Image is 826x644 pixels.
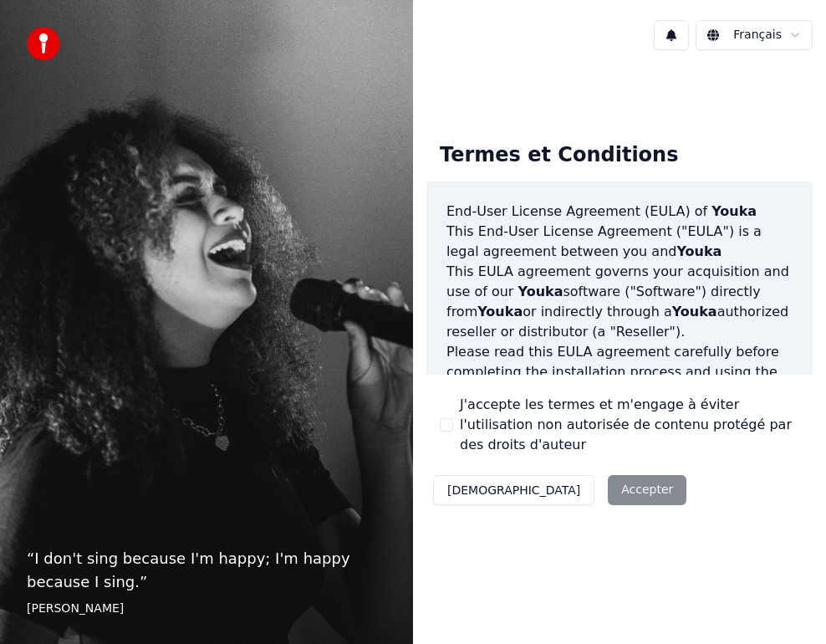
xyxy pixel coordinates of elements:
[446,262,793,342] p: This EULA agreement governs your acquisition and use of our software ("Software") directly from o...
[711,203,757,219] span: Youka
[676,243,721,259] span: Youka
[477,304,523,319] span: Youka
[27,601,386,617] footer: [PERSON_NAME]
[446,342,793,442] p: Please read this EULA agreement carefully before completing the installation process and using th...
[460,395,799,455] label: J'accepte les termes et m'engage à éviter l'utilisation non autorisée de contenu protégé par des ...
[27,27,60,60] img: youka
[518,284,563,299] span: Youka
[433,475,594,505] button: [DEMOGRAPHIC_DATA]
[426,129,691,182] div: Termes et Conditions
[672,304,717,319] span: Youka
[446,222,793,262] p: This End-User License Agreement ("EULA") is a legal agreement between you and
[27,547,386,594] p: “ I don't sing because I'm happy; I'm happy because I sing. ”
[446,202,793,222] h3: End-User License Agreement (EULA) of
